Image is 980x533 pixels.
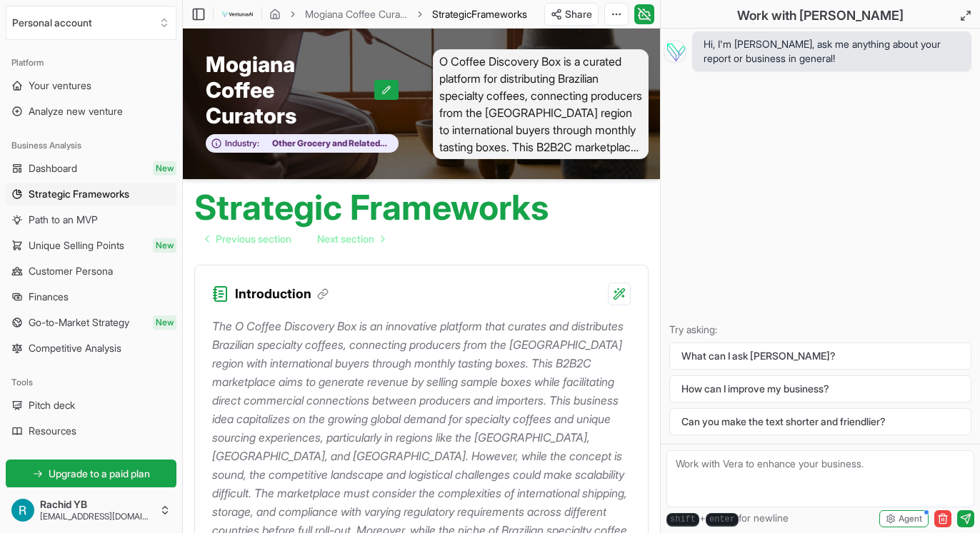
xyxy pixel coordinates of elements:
[6,260,176,283] a: Customer Persona
[6,394,176,417] a: Pitch deck
[6,234,176,257] a: Unique Selling PointsNew
[879,510,929,527] button: Agent
[194,191,549,225] h1: Strategic Frameworks
[6,311,176,334] a: Go-to-Market StrategyNew
[6,493,176,527] button: Rachid YB[EMAIL_ADDRESS][DOMAIN_NAME]
[29,187,129,201] span: Strategic Frameworks
[194,225,396,253] nav: pagination
[29,290,69,304] span: Finances
[6,134,176,157] div: Business Analysis
[40,498,154,511] span: Rachid YB
[225,138,259,149] span: Industry:
[29,104,123,118] span: Analyze new venture
[6,371,176,394] div: Tools
[6,100,176,123] a: Analyze new venture
[317,232,374,246] span: Next section
[6,183,176,205] a: Strategic Frameworks
[259,138,391,149] span: Other Grocery and Related Products Merchant Wholesalers
[6,337,176,360] a: Competitive Analysis
[306,225,396,253] a: Go to next page
[153,238,176,253] span: New
[737,6,904,26] h2: Work with [PERSON_NAME]
[206,51,374,128] span: Mogiana Coffee Curators
[11,499,34,522] img: ACg8ocKAAKh1liyTdFP-hSFZdBkBN1uTQ3Dg62ZtwvssbcGW7KF6OM4=s96-c
[6,51,176,74] div: Platform
[6,460,176,488] a: Upgrade to a paid plan
[153,315,176,330] span: New
[194,225,303,253] a: Go to previous page
[6,285,176,308] a: Finances
[305,7,408,21] a: Mogiana Coffee Curators
[29,78,91,93] span: Your ventures
[40,511,154,522] span: [EMAIL_ADDRESS][DOMAIN_NAME]
[664,40,686,63] img: Vera
[269,7,527,21] nav: breadcrumb
[6,6,176,40] button: Select an organization
[666,513,699,527] kbd: shift
[706,513,739,527] kbd: enter
[666,511,789,527] span: + for newline
[206,134,399,153] button: Industry:Other Grocery and Related Products Merchant Wholesalers
[29,161,77,176] span: Dashboard
[899,513,922,524] span: Agent
[29,424,76,438] span: Resources
[29,264,113,278] span: Customer Persona
[29,238,124,253] span: Unique Selling Points
[29,315,129,330] span: Go-to-Market Strategy
[6,157,176,180] a: DashboardNew
[29,398,75,412] span: Pitch deck
[669,408,971,435] button: Can you make the text shorter and friendlier?
[432,7,527,21] span: StrategicFrameworks
[29,341,121,355] span: Competitive Analysis
[49,467,150,481] span: Upgrade to a paid plan
[544,3,599,26] button: Share
[153,161,176,176] span: New
[669,375,971,402] button: How can I improve my business?
[6,208,176,231] a: Path to an MVP
[433,49,649,159] span: O Coffee Discovery Box is a curated platform for distributing Brazilian specialty coffees, connec...
[6,420,176,442] a: Resources
[669,342,971,370] button: What can I ask [PERSON_NAME]?
[565,7,592,21] span: Share
[221,6,254,23] img: logo
[235,284,329,304] h3: Introduction
[471,8,527,20] span: Frameworks
[216,232,291,246] span: Previous section
[704,37,960,66] span: Hi, I'm [PERSON_NAME], ask me anything about your report or business in general!
[6,74,176,97] a: Your ventures
[29,213,98,227] span: Path to an MVP
[669,323,971,337] p: Try asking:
